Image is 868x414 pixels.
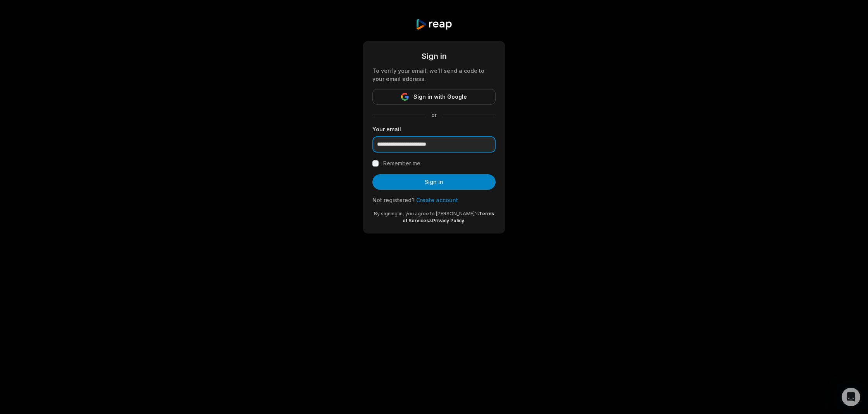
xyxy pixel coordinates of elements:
label: Your email [372,125,496,133]
span: & [429,218,432,223]
label: Remember me [383,159,420,168]
span: or [425,111,443,119]
a: Privacy Policy [432,218,464,223]
div: Sign in [372,50,496,62]
button: Sign in with Google [372,89,496,105]
iframe: Intercom live chat [842,388,860,406]
span: By signing in, you agree to [PERSON_NAME]'s [374,211,479,216]
div: To verify your email, we'll send a code to your email address. [372,67,496,83]
span: Sign in with Google [413,92,467,101]
span: Not registered? [372,197,415,203]
span: . [464,218,465,223]
a: Terms of Services [403,211,494,223]
a: Create account [416,197,458,203]
img: reap [415,19,452,30]
button: Sign in [372,174,496,190]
